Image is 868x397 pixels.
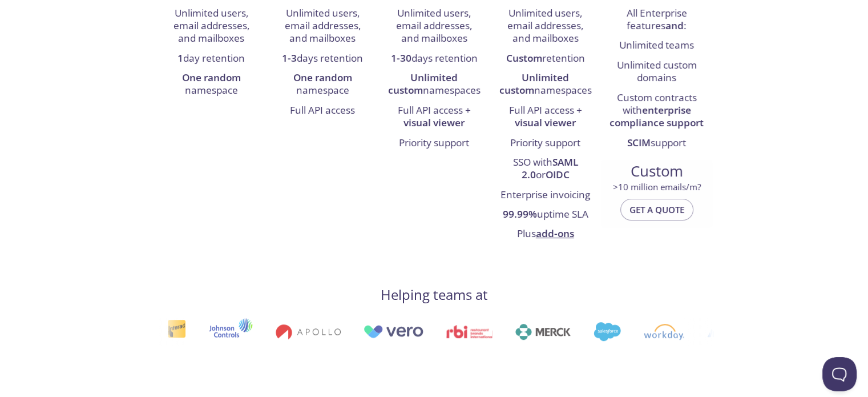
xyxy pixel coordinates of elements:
iframe: Help Scout Beacon - Open [822,357,857,391]
li: Enterprise invoicing [498,186,592,205]
strong: 1 [177,51,183,65]
li: Unlimited custom domains [609,56,704,89]
li: Priority support [498,134,592,153]
li: Full API access + [498,101,592,134]
li: namespaces [498,69,592,101]
strong: 99.99% [503,207,537,220]
strong: Unlimited custom [499,71,570,97]
li: Plus [498,225,592,244]
strong: SAML 2.0 [522,155,578,181]
li: Custom contracts with [609,89,704,134]
li: days retention [276,49,370,69]
strong: One random [293,71,352,84]
button: Get a quote [620,199,693,220]
img: apollo [267,324,332,340]
li: Full API access + [387,101,481,134]
img: workday [635,324,676,340]
li: All Enterprise features : [609,4,704,37]
img: salesforce [584,322,612,341]
li: Full API access [276,101,370,121]
h4: Helping teams at [381,286,488,304]
img: vero [354,325,415,338]
li: namespaces [387,69,481,101]
span: > 10 million emails/m? [613,181,701,193]
a: add-ons [536,227,574,240]
strong: One random [182,71,241,84]
strong: visual viewer [403,116,465,129]
li: retention [498,49,592,69]
li: Unlimited users, email addresses, and mailboxes [387,4,481,49]
li: SSO with or [498,153,592,186]
li: namespace [276,69,370,101]
strong: Unlimited custom [388,71,458,97]
strong: Custom [506,51,542,65]
li: Unlimited users, email addresses, and mailboxes [498,4,592,49]
img: rbi [438,325,484,338]
strong: 1-30 [391,51,411,65]
strong: SCIM [627,136,651,149]
strong: visual viewer [515,116,576,129]
li: day retention [164,49,259,69]
li: support [609,134,704,153]
li: namespace [164,69,259,101]
li: Unlimited users, email addresses, and mailboxes [276,4,370,49]
img: merck [506,324,562,340]
li: Priority support [387,134,481,153]
strong: enterprise compliance support [609,103,704,129]
li: days retention [387,49,481,69]
strong: and [665,19,684,32]
li: uptime SLA [498,205,592,224]
li: Unlimited users, email addresses, and mailboxes [164,4,259,49]
span: Custom [610,162,703,181]
strong: 1-3 [282,51,297,65]
img: johnsoncontrols [200,318,244,346]
span: Get a quote [629,202,684,217]
strong: OIDC [546,168,570,181]
li: Unlimited teams [609,36,704,55]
